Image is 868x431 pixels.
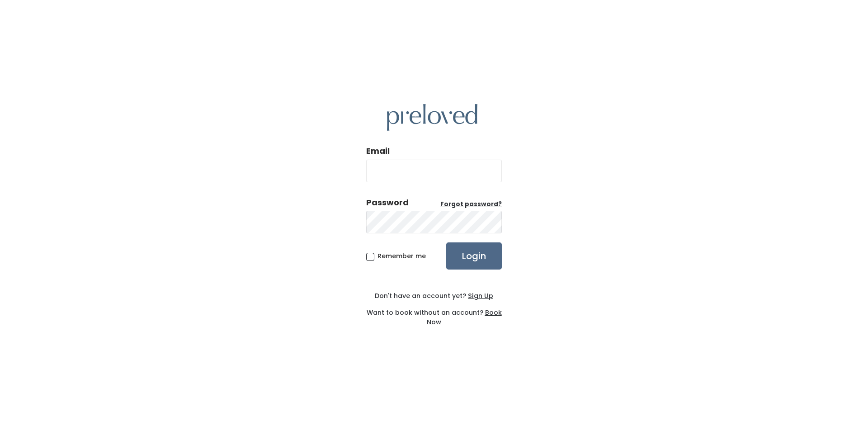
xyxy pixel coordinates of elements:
u: Sign Up [468,291,493,300]
label: Email [366,145,390,157]
span: Remember me [377,251,426,260]
u: Forgot password? [440,200,502,208]
div: Password [366,197,409,208]
a: Book Now [427,308,502,327]
a: Sign Up [466,291,493,300]
div: Don't have an account yet? [366,291,502,301]
input: Login [446,242,502,270]
div: Want to book without an account? [366,301,502,327]
img: preloved logo [387,104,477,131]
a: Forgot password? [440,200,502,209]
